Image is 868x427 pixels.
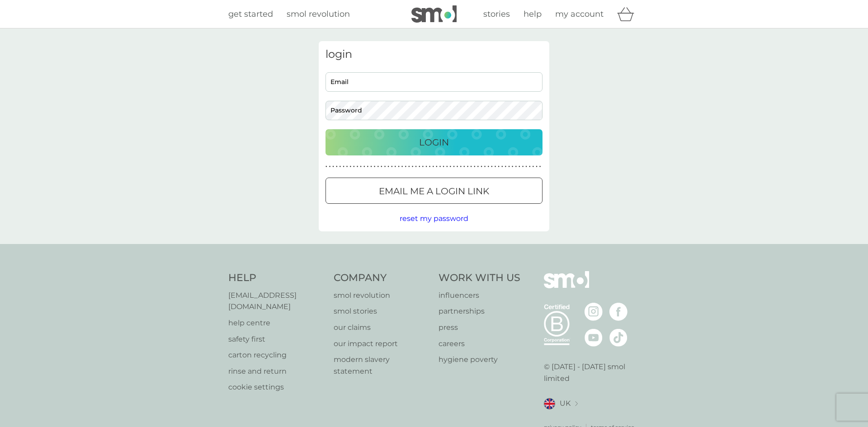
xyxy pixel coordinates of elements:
[463,164,465,169] p: ●
[477,164,479,169] p: ●
[357,164,359,169] p: ●
[353,164,355,169] p: ●
[387,164,389,169] p: ●
[512,164,514,169] p: ●
[536,164,538,169] p: ●
[325,129,542,155] button: Login
[432,164,434,169] p: ●
[446,164,448,169] p: ●
[367,164,369,169] p: ●
[425,164,427,169] p: ●
[332,164,334,169] p: ●
[484,164,486,169] p: ●
[228,317,325,329] a: help centre
[334,271,430,285] h4: Company
[439,322,520,333] a: press
[505,164,507,169] p: ●
[349,164,351,169] p: ●
[334,322,430,333] p: our claims
[524,9,542,19] span: help
[334,338,430,350] a: our impact report
[498,164,500,169] p: ●
[515,164,517,169] p: ●
[370,164,372,169] p: ●
[560,398,571,409] span: UK
[379,184,489,198] p: Email me a login link
[529,164,531,169] p: ●
[360,164,362,169] p: ●
[544,271,589,302] img: smol
[439,290,520,301] a: influencers
[228,366,325,377] a: rinse and return
[228,381,325,393] a: cookie settings
[429,164,431,169] p: ●
[439,305,520,317] a: partnerships
[411,5,457,23] img: smol
[439,271,520,285] h4: Work With Us
[439,164,441,169] p: ●
[419,135,449,150] p: Login
[585,303,603,321] img: visit the smol Instagram page
[457,164,458,169] p: ●
[544,361,640,384] p: © [DATE] - [DATE] smol limited
[336,164,338,169] p: ●
[363,164,365,169] p: ●
[481,164,482,169] p: ●
[450,164,452,169] p: ●
[487,164,489,169] p: ●
[585,328,603,347] img: visit the smol Youtube page
[334,305,430,317] a: smol stories
[544,398,555,409] img: UK flag
[470,164,472,169] p: ●
[415,164,417,169] p: ●
[412,164,414,169] p: ●
[467,164,469,169] p: ●
[334,290,430,301] p: smol revolution
[491,164,493,169] p: ●
[401,164,403,169] p: ●
[228,9,273,19] span: get started
[439,354,520,366] p: hygiene poverty
[483,8,510,21] a: stories
[391,164,393,169] p: ●
[228,349,325,361] a: carton recycling
[443,164,444,169] p: ●
[525,164,527,169] p: ●
[228,271,325,285] h4: Help
[228,290,325,313] p: [EMAIL_ADDRESS][DOMAIN_NAME]
[419,164,420,169] p: ●
[575,401,578,406] img: select a new location
[384,164,386,169] p: ●
[522,164,524,169] p: ●
[343,164,344,169] p: ●
[287,8,350,21] a: smol revolution
[609,303,627,321] img: visit the smol Facebook page
[228,333,325,345] a: safety first
[439,338,520,350] a: careers
[325,178,542,204] button: Email me a login link
[483,9,510,19] span: stories
[453,164,455,169] p: ●
[405,164,406,169] p: ●
[325,164,327,169] p: ●
[334,354,430,377] p: modern slavery statement
[617,5,640,23] div: basket
[422,164,424,169] p: ●
[398,164,400,169] p: ●
[609,328,627,347] img: visit the smol Tiktok page
[460,164,462,169] p: ●
[325,48,542,61] h3: login
[533,164,534,169] p: ●
[340,164,341,169] p: ●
